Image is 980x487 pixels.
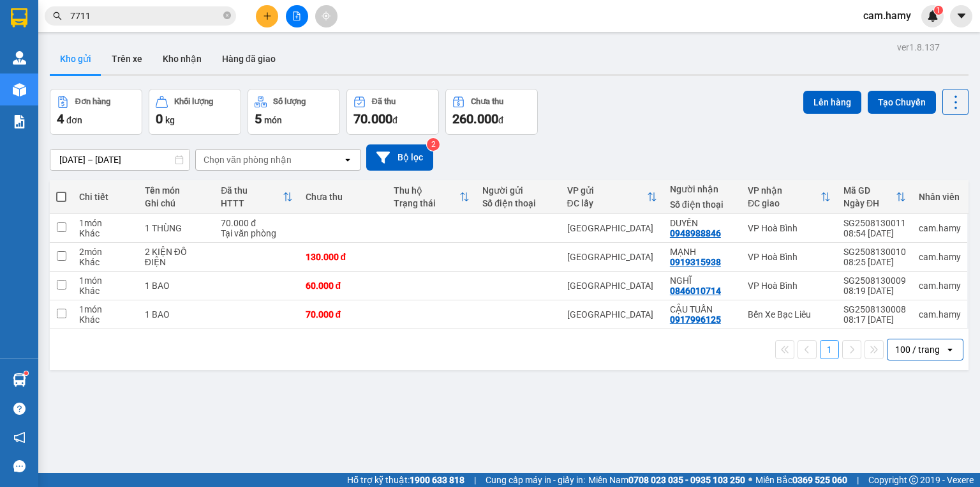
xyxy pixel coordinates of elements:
span: close-circle [223,10,231,22]
div: SG2508130010 [843,247,906,257]
button: aim [315,5,338,27]
img: icon-new-feature [927,10,939,22]
div: Số điện thoại [670,199,735,210]
div: Bến Xe Bạc Liêu [748,309,831,320]
div: Chi tiết [79,192,132,202]
div: Tại văn phòng [221,228,292,238]
span: plus [263,12,272,20]
div: 2 món [79,247,132,257]
th: Toggle SortBy [387,180,476,214]
div: 08:54 [DATE] [843,228,906,238]
span: kg [165,115,175,125]
div: Mã GD [843,185,896,196]
div: 1 món [79,304,132,314]
div: 70.000 đ [221,218,292,228]
span: 260.000 [452,111,498,127]
div: [GEOGRAPHIC_DATA] [567,281,657,291]
div: 08:17 [DATE] [843,314,906,325]
div: [GEOGRAPHIC_DATA] [567,223,657,233]
div: VP gửi [567,185,647,196]
div: 1 THÙNG [145,223,208,233]
strong: 0708 023 035 - 0935 103 250 [628,475,745,485]
div: Nhân viên [919,192,961,202]
button: Tạo Chuyến [868,91,936,114]
button: Kho gửi [50,43,101,74]
div: cam.hamy [919,281,961,291]
div: Đơn hàng [75,97,110,106]
th: Toggle SortBy [741,180,837,214]
button: caret-down [950,5,972,27]
div: Chưa thu [306,192,382,202]
span: aim [322,12,330,20]
div: Tên món [145,185,208,196]
img: warehouse-icon [13,51,26,65]
div: 0846010714 [670,286,721,296]
div: Người nhận [670,184,735,194]
button: Chưa thu260.000đ [445,89,538,135]
div: Ghi chú [145,198,208,208]
div: Đã thu [221,185,282,196]
div: CẬU TUẤN [670,304,735,314]
div: Số điện thoại [482,198,554,208]
span: file-add [292,12,301,20]
div: SG2508130011 [843,218,906,228]
div: Người gửi [482,185,554,196]
span: ⚪️ [748,477,752,483]
div: cam.hamy [919,252,961,262]
img: solution-icon [13,115,26,128]
span: đ [392,115,397,125]
div: NGHĨ [670,275,735,286]
div: VP Hoà Bình [748,252,831,262]
span: 1 [936,6,940,15]
div: DUYÊN [670,218,735,228]
span: Hỗ trợ kỹ thuật: [347,473,464,487]
div: 1 BAO [145,281,208,291]
span: caret-down [956,10,967,22]
div: Khác [79,257,132,267]
input: Select a date range. [50,150,189,170]
sup: 1 [934,6,943,15]
th: Toggle SortBy [837,180,912,214]
span: đ [498,115,503,125]
div: cam.hamy [919,223,961,233]
div: [GEOGRAPHIC_DATA] [567,252,657,262]
div: 2 KIỆN ĐỒ ĐIỆN [145,247,208,267]
button: Đã thu70.000đ [346,89,439,135]
button: Lên hàng [803,91,861,114]
div: [GEOGRAPHIC_DATA] [567,309,657,320]
div: 1 BAO [145,309,208,320]
div: ver 1.8.137 [897,40,940,54]
button: Kho nhận [152,43,212,74]
strong: 0369 525 060 [792,475,847,485]
th: Toggle SortBy [561,180,664,214]
div: Số lượng [273,97,306,106]
span: search [53,12,62,20]
div: 60.000 đ [306,281,382,291]
span: notification [13,431,26,444]
div: 0948988846 [670,228,721,238]
span: 5 [255,111,262,127]
span: | [474,473,476,487]
svg: open [343,155,353,165]
span: 0 [156,111,163,127]
button: Đơn hàng4đơn [50,89,142,135]
input: Tìm tên, số ĐT hoặc mã đơn [70,9,221,23]
strong: 1900 633 818 [410,475,464,485]
div: Chưa thu [471,97,503,106]
div: Khác [79,286,132,296]
span: đơn [66,115,82,125]
button: Số lượng5món [248,89,340,135]
div: 08:25 [DATE] [843,257,906,267]
span: close-circle [223,12,231,19]
th: Toggle SortBy [214,180,299,214]
div: Khác [79,314,132,325]
span: 4 [57,111,64,127]
button: 1 [820,340,839,359]
div: 100 / trang [895,343,940,356]
button: file-add [286,5,308,27]
sup: 1 [24,371,28,375]
img: warehouse-icon [13,83,26,97]
button: Khối lượng0kg [149,89,241,135]
span: message [13,460,26,472]
div: Ngày ĐH [843,198,896,208]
